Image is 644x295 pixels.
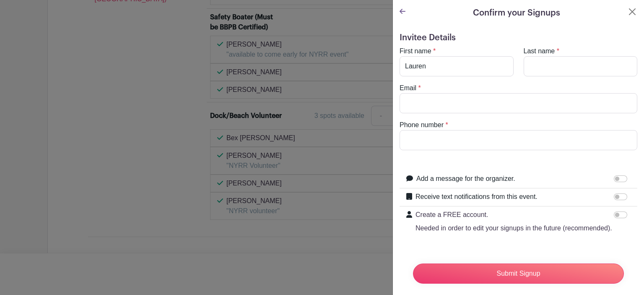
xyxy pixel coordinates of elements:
label: Last name [524,46,555,56]
label: Phone number [400,120,444,130]
label: First name [400,46,431,56]
p: Create a FREE account. [415,210,612,220]
h5: Invitee Details [400,33,637,43]
label: Add a message for the organizer. [416,174,515,184]
label: Email [400,83,416,93]
h5: Confirm your Signups [473,7,560,19]
button: Close [627,7,637,17]
input: Submit Signup [413,264,624,284]
p: Needed in order to edit your signups in the future (recommended). [415,223,612,233]
label: Receive text notifications from this event. [415,192,538,202]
